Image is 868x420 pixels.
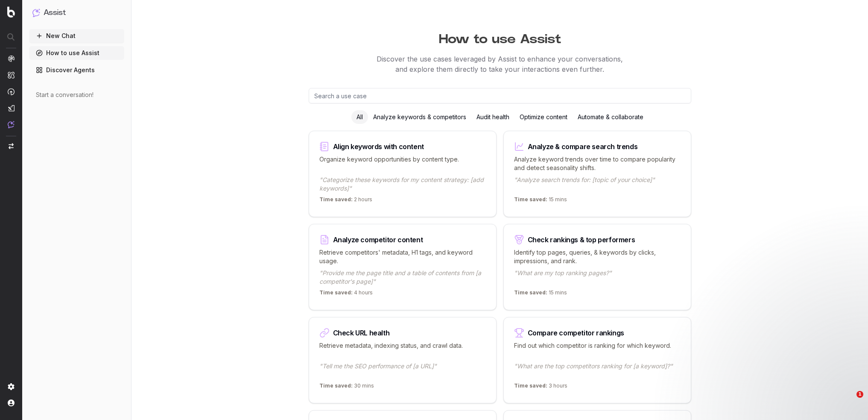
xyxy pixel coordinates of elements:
[333,329,390,336] div: Check URL health
[514,289,547,296] span: Time saved:
[8,121,15,128] img: Assist
[514,341,681,358] p: Find out which competitor is ranking for which keyword.
[309,88,691,103] input: Search a use case
[36,91,117,99] div: Start a conversation!
[7,6,15,18] img: Botify logo
[471,110,514,124] div: Audit health
[319,196,372,206] p: 2 hours
[29,63,124,77] a: Discover Agents
[319,289,373,300] p: 4 hours
[8,399,15,406] img: My account
[514,176,681,193] p: "Analyze search trends for: [topic of your choice]"
[333,236,423,243] div: Analyze competitor content
[319,248,486,265] p: Retrieve competitors' metadata, H1 tags, and keyword usage.
[44,7,66,19] h1: Assist
[319,155,486,172] p: Organize keyword opportunities by content type.
[514,155,681,172] p: Analyze keyword trends over time to compare popularity and detect seasonality shifts.
[8,88,15,95] img: Activation
[32,9,40,17] img: Assist
[172,54,828,74] p: Discover the use cases leveraged by Assist to enhance your conversations, and explore them direct...
[319,289,353,296] span: Time saved:
[514,196,567,206] p: 15 mins
[839,391,859,411] iframe: Intercom live chat
[514,382,567,393] p: 3 hours
[514,382,547,389] span: Time saved:
[8,71,15,79] img: Intelligence
[319,362,486,379] p: "Tell me the SEO performance of [a URL]"
[573,110,649,124] div: Automate & collaborate
[29,29,124,43] button: New Chat
[319,176,486,193] p: "Categorize these keywords for my content strategy: [add keywords]"
[319,196,353,203] span: Time saved:
[8,105,15,112] img: Studio
[368,110,471,124] div: Analyze keywords & competitors
[514,362,681,379] p: "What are the top competitors ranking for [a keyword]?"
[172,27,828,47] h1: How to use Assist
[319,382,374,393] p: 30 mins
[32,7,121,19] button: Assist
[319,269,486,286] p: "Provide me the page title and a table of contents from [a competitor's page]"
[9,143,14,149] img: Switch project
[319,382,353,389] span: Time saved:
[333,143,424,150] div: Align keywords with content
[514,110,573,124] div: Optimize content
[514,248,681,265] p: Identify top pages, queries, & keywords by clicks, impressions, and rank.
[8,383,15,390] img: Setting
[8,55,15,62] img: Analytics
[319,341,486,358] p: Retrieve metadata, indexing status, and crawl data.
[528,329,624,336] div: Compare competitor rankings
[514,269,681,286] p: "What are my top ranking pages?"
[514,196,547,203] span: Time saved:
[856,391,863,398] span: 1
[514,289,567,300] p: 15 mins
[351,110,368,124] div: All
[528,143,638,150] div: Analyze & compare search trends
[29,46,124,60] a: How to use Assist
[528,236,635,243] div: Check rankings & top performers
